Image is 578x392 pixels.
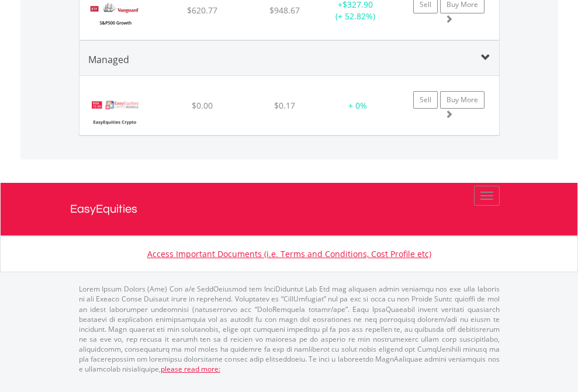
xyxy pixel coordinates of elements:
[85,91,144,132] img: EasyEquities%20Crypto%20Bundle.png
[161,364,220,374] a: please read more:
[192,100,213,111] span: $0.00
[413,91,438,109] a: Sell
[88,53,129,66] span: Managed
[440,91,484,109] a: Buy More
[79,284,500,374] p: Lorem Ipsum Dolors (Ame) Con a/e SeddOeiusmod tem InciDiduntut Lab Etd mag aliquaen admin veniamq...
[187,5,217,16] span: $620.77
[269,5,300,16] span: $948.67
[328,100,387,112] div: + 0%
[70,183,508,235] a: EasyEquities
[274,100,295,111] span: $0.17
[147,248,431,259] a: Access Important Documents (i.e. Terms and Conditions, Cost Profile etc)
